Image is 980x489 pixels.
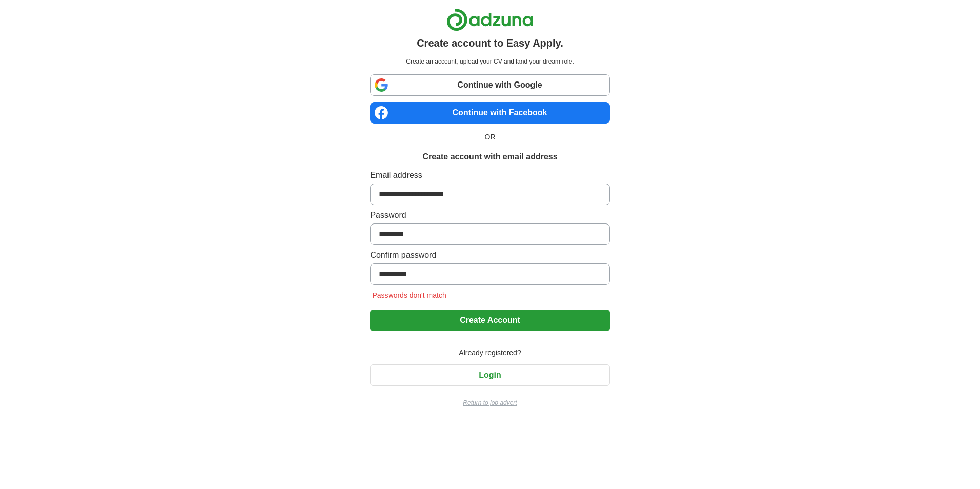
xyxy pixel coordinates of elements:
[479,132,502,142] span: OR
[370,169,609,181] label: Email address
[422,151,557,163] h1: Create account with email address
[370,398,609,407] a: Return to job advert
[453,348,527,358] span: Already registered?
[370,249,609,261] label: Confirm password
[372,57,607,66] p: Create an account, upload your CV and land your dream role.
[417,35,563,51] h1: Create account to Easy Apply.
[370,102,609,124] a: Continue with Facebook
[446,8,534,31] img: Adzuna logo
[370,364,609,386] button: Login
[370,209,609,221] label: Password
[370,291,448,299] span: Passwords don't match
[370,74,609,96] a: Continue with Google
[370,310,609,331] button: Create Account
[370,371,609,379] a: Login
